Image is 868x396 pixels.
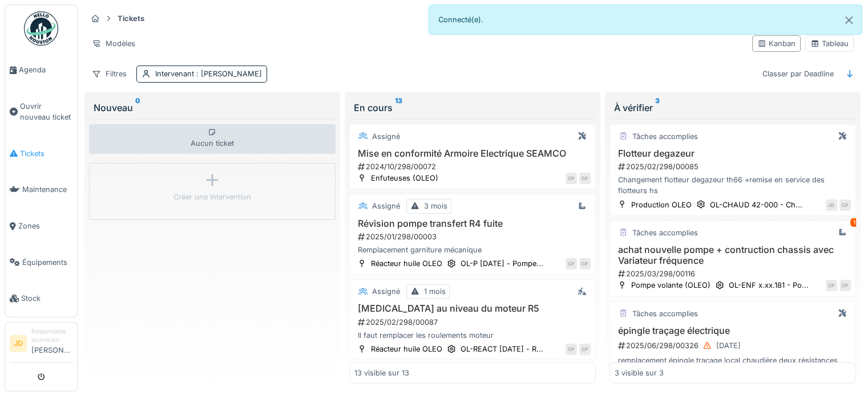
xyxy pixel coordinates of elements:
a: Stock [5,280,77,317]
div: Réacteur huile OLEO [371,258,442,269]
span: : [PERSON_NAME] [194,70,262,78]
div: Remplacement garniture mécanique [354,244,591,255]
div: Assigné [372,131,400,142]
span: Agenda [19,64,72,75]
h3: achat nouvelle pompe + contruction chassis avec Variateur fréquence [615,244,851,266]
h3: Flotteur degazeur [615,148,851,159]
div: Assigné [372,286,400,297]
div: Production OLEO [631,199,692,210]
div: 2025/01/298/00003 [357,231,591,242]
a: Zones [5,208,77,244]
div: CP [579,173,591,184]
div: CP [826,280,837,291]
h3: [MEDICAL_DATA] au niveau du moteur R5 [354,303,591,314]
span: Maintenance [22,184,72,195]
div: 2025/03/298/00116 [617,268,851,279]
sup: 3 [655,101,660,115]
div: Créer une intervention [173,191,251,202]
div: Intervenant [155,68,262,79]
a: Équipements [5,244,77,281]
div: CP [566,173,577,184]
div: OL-REACT [DATE] - R... [461,344,543,354]
div: Changement flotteur degazeur th66 +remise en service des flotteurs hs [615,174,851,196]
div: À vérifier [614,101,851,115]
span: Tickets [20,148,72,159]
div: CP [839,280,851,291]
div: Il faut remplacer les roulements moteur [354,330,591,341]
div: OL-CHAUD 42-000 - Ch... [710,199,802,210]
div: 3 visible sur 3 [615,368,664,378]
div: Enfuteuses (OLEO) [371,173,438,183]
sup: 13 [395,101,402,115]
div: Connecté(e). [429,5,863,35]
img: Badge_color-CXgf-gQk.svg [24,11,58,46]
div: 13 visible sur 13 [354,368,409,378]
span: Ouvrir nouveau ticket [20,101,72,123]
div: Assigné [372,201,400,211]
div: Tâches accomplies [632,308,698,319]
li: JD [10,335,27,352]
div: 2025/06/298/00326 [617,338,851,353]
a: Tickets [5,136,77,172]
div: Nouveau [94,101,331,115]
div: Tâches accomplies [632,227,698,238]
h3: Mise en conformité Armoire Electrique SEAMCO [354,148,591,159]
div: En cours [354,101,591,115]
div: Pompe volante (OLEO) [631,280,710,291]
a: Maintenance [5,172,77,208]
div: Tâches accomplies [632,131,698,142]
a: Agenda [5,52,77,88]
div: Kanban [757,38,796,49]
div: CP [566,258,577,270]
div: 2024/10/298/00072 [357,161,591,172]
span: Zones [18,221,72,231]
div: CP [579,344,591,355]
div: 1 [850,218,858,227]
button: Close [836,5,862,35]
div: remplacement épingle traçage local chaudière deux résistances hs sur les trois [615,355,851,377]
div: OL-ENF x.xx.181 - Po... [729,280,809,291]
h3: épingle traçage électrique [615,325,851,336]
div: OL-P [DATE] - Pompe... [461,258,543,269]
h3: Révision pompe transfert R4 fuite [354,218,591,229]
div: Responsable technicien [31,327,72,345]
div: Filtres [87,66,132,82]
li: [PERSON_NAME] [31,327,72,360]
div: Classer par Deadline [757,66,839,82]
div: Réacteur huile OLEO [371,344,442,354]
span: Stock [21,293,72,304]
div: CP [566,344,577,355]
a: JD Responsable technicien[PERSON_NAME] [10,327,72,363]
div: CP [839,199,851,211]
div: 1 mois [424,286,446,297]
span: Équipements [22,257,72,268]
div: CP [579,258,591,270]
div: 2025/02/298/00085 [617,161,851,172]
div: Aucun ticket [89,124,336,154]
strong: Tickets [113,13,149,24]
div: JD [826,199,837,211]
a: Ouvrir nouveau ticket [5,88,77,136]
div: [DATE] [716,340,741,351]
div: Tableau [810,38,849,49]
div: Modèles [87,35,140,52]
div: 3 mois [424,201,447,211]
div: 2025/02/298/00087 [357,317,591,328]
sup: 0 [135,101,140,115]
